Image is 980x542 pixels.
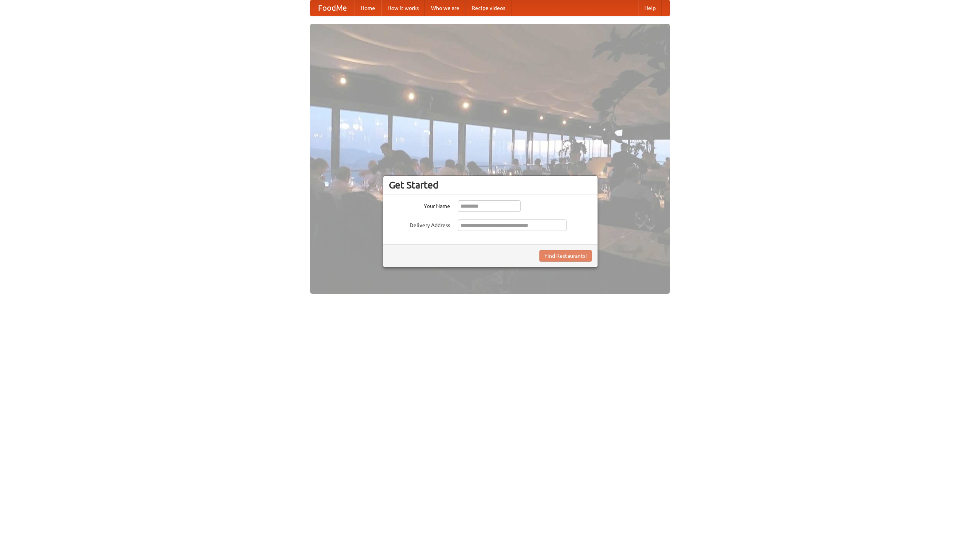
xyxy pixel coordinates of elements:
button: Find Restaurants! [539,250,592,262]
a: Home [354,0,381,16]
h3: Get Started [389,179,592,191]
label: Delivery Address [389,219,450,229]
a: Who we are [425,0,465,16]
a: Help [638,0,662,16]
a: FoodMe [310,0,354,16]
label: Your Name [389,200,450,210]
a: How it works [381,0,425,16]
a: Recipe videos [465,0,511,16]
